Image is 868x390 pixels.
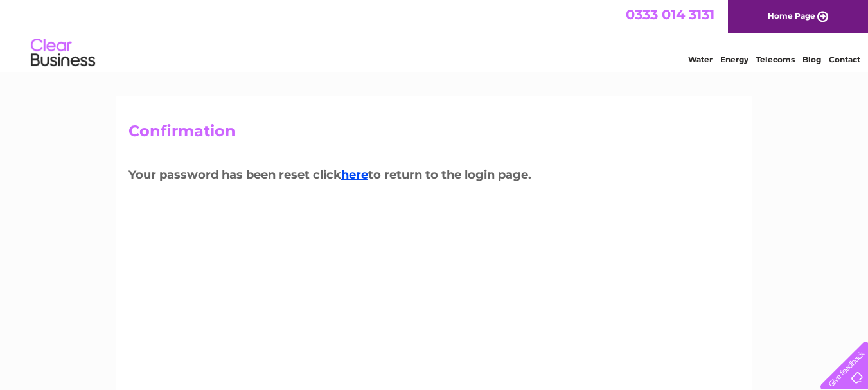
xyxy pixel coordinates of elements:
[720,55,748,64] a: Energy
[626,6,714,22] a: 0333 014 3131
[688,55,713,64] a: Water
[341,168,368,182] a: here
[756,55,795,64] a: Telecoms
[128,166,740,188] h3: Your password has been reset click to return to the login page.
[30,33,96,73] img: logo.png
[128,122,740,146] h2: Confirmation
[829,55,860,64] a: Contact
[131,7,738,62] div: Clear Business is a trading name of Verastar Limited (registered in [GEOGRAPHIC_DATA] No. 3667643...
[802,55,821,64] a: Blog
